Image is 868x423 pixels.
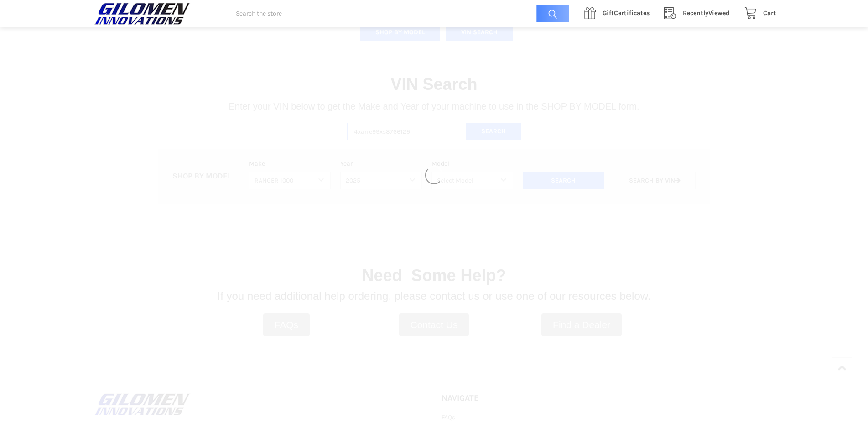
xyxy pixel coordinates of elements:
[579,8,659,19] a: GiftCertificates
[739,8,776,19] a: Cart
[659,8,739,19] a: RecentlyViewed
[763,9,776,17] span: Cart
[92,2,219,25] a: GILOMEN INNOVATIONS
[683,9,730,17] span: Viewed
[603,9,614,17] span: Gift
[532,5,569,23] input: Search
[92,2,192,25] img: GILOMEN INNOVATIONS
[683,9,708,17] span: Recently
[603,9,650,17] span: Certificates
[229,5,569,23] input: Search the store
